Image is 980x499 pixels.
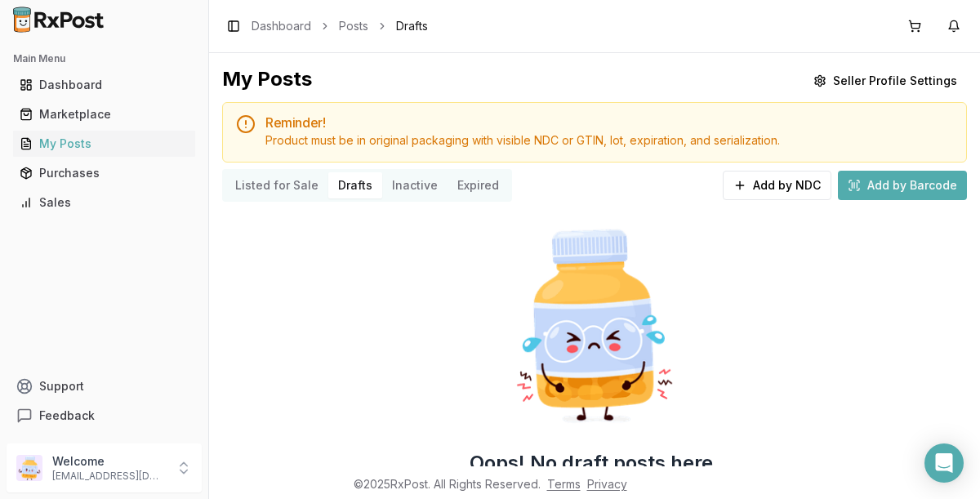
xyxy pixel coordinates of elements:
[339,18,368,34] a: Posts
[470,450,719,476] h2: Oops! No draft posts here.
[252,18,311,34] a: Dashboard
[20,77,189,93] div: Dashboard
[13,100,195,129] a: Marketplace
[16,455,42,481] img: User avatar
[838,171,967,200] button: Add by Barcode
[396,18,428,34] span: Drafts
[7,189,202,216] button: Sales
[20,165,189,181] div: Purchases
[804,66,967,96] button: Seller Profile Settings
[7,7,111,33] img: RxPost Logo
[7,131,202,157] button: My Posts
[587,477,627,491] a: Privacy
[13,52,195,65] h2: Main Menu
[265,132,953,149] div: Product must be in original packaging with visible NDC or GTIN, lot, expiration, and serialization.
[39,408,95,424] span: Feedback
[13,158,195,188] a: Purchases
[20,106,189,123] div: Marketplace
[20,136,189,152] div: My Posts
[490,221,699,430] img: Sad Pill Bottle
[382,172,448,198] button: Inactive
[225,172,328,198] button: Listed for Sale
[448,172,509,198] button: Expired
[924,443,964,483] div: Open Intercom Messenger
[13,70,195,100] a: Dashboard
[13,129,195,158] a: My Posts
[7,372,202,401] button: Support
[13,188,195,217] a: Sales
[723,171,831,200] button: Add by NDC
[328,172,382,198] button: Drafts
[265,116,953,129] h5: Reminder!
[7,72,202,98] button: Dashboard
[7,160,202,186] button: Purchases
[52,470,166,483] p: [EMAIL_ADDRESS][DOMAIN_NAME]
[222,66,312,96] div: My Posts
[52,453,166,470] p: Welcome
[20,194,189,211] div: Sales
[7,401,202,430] button: Feedback
[547,477,581,491] a: Terms
[7,101,202,127] button: Marketplace
[252,18,428,34] nav: breadcrumb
